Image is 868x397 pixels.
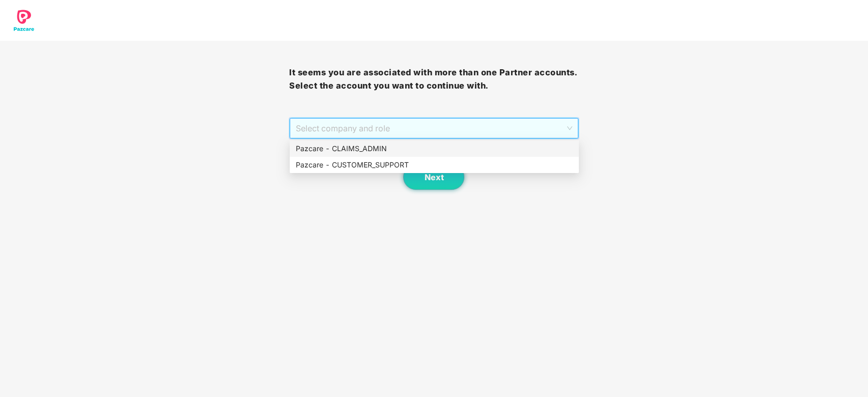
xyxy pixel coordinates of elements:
div: Pazcare - CLAIMS_ADMIN [296,143,573,154]
span: Next [424,173,443,182]
span: Select company and role [296,119,572,138]
h3: It seems you are associated with more than one Partner accounts. Select the account you want to c... [289,66,578,92]
button: Next [403,164,464,190]
div: Pazcare - CUSTOMER_SUPPORT [296,159,573,171]
div: Pazcare - CLAIMS_ADMIN [290,140,579,157]
div: Pazcare - CUSTOMER_SUPPORT [290,157,579,173]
